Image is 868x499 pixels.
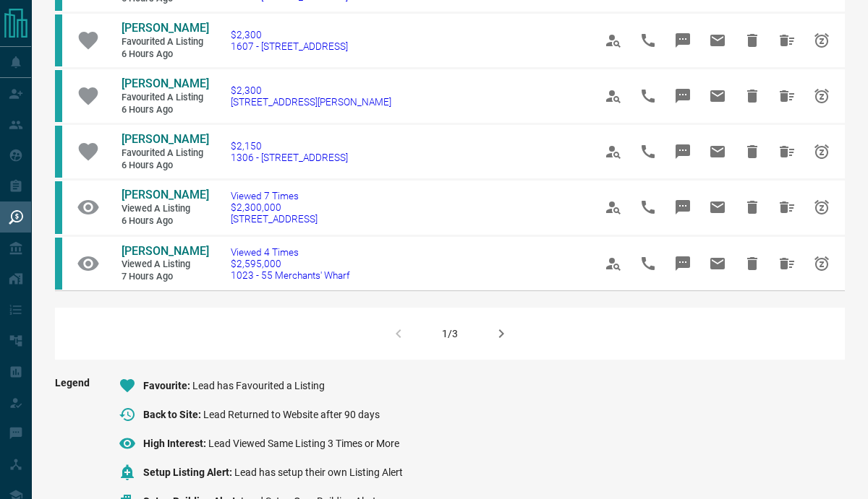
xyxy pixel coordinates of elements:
span: [PERSON_NAME] [122,132,209,146]
span: Viewed 7 Times [231,190,318,201]
a: Viewed 7 Times$2,300,000[STREET_ADDRESS] [231,190,318,225]
span: Message [665,190,700,225]
div: condos.ca [55,126,62,178]
span: 6 hours ago [122,160,208,172]
span: Lead has setup their own Listing Alert [234,467,403,478]
span: Hide [735,190,770,225]
a: [PERSON_NAME] [122,188,208,203]
div: condos.ca [55,14,62,66]
span: Call [631,246,665,281]
span: Message [665,79,700,113]
span: Snooze [804,190,839,225]
span: Viewed 4 Times [231,246,350,258]
a: [PERSON_NAME] [122,132,208,147]
div: condos.ca [55,70,62,122]
span: Lead Viewed Same Listing 3 Times or More [208,438,399,449]
span: Viewed a Listing [122,259,208,271]
a: [PERSON_NAME] [122,77,208,92]
span: 6 hours ago [122,215,208,227]
div: condos.ca [55,181,62,233]
span: 6 hours ago [122,104,208,116]
span: View Profile [596,190,631,225]
div: 1/3 [442,328,458,339]
span: Lead has Favourited a Listing [192,380,325,391]
span: Call [631,79,665,113]
span: [STREET_ADDRESS][PERSON_NAME] [231,96,391,108]
span: [STREET_ADDRESS] [231,213,318,225]
span: Snooze [804,79,839,113]
span: [PERSON_NAME] [122,188,209,201]
span: Snooze [804,246,839,281]
span: Snooze [804,134,839,169]
span: Favourite [143,380,192,391]
span: Hide All from Jessica Stamko [770,23,804,58]
span: High Interest [143,438,208,449]
span: 6 hours ago [122,48,208,61]
span: Call [631,190,665,225]
a: $2,300[STREET_ADDRESS][PERSON_NAME] [231,84,391,108]
a: $2,1501306 - [STREET_ADDRESS] [231,140,348,163]
span: Email [700,246,735,281]
span: Favourited a Listing [122,92,208,104]
span: Back to Site [143,409,203,420]
a: [PERSON_NAME] [122,244,208,259]
span: Email [700,134,735,169]
span: 1607 - [STREET_ADDRESS] [231,40,348,52]
span: Message [665,134,700,169]
span: 1023 - 55 Merchants' Wharf [231,269,350,281]
span: View Profile [596,23,631,58]
span: View Profile [596,134,631,169]
div: condos.ca [55,238,62,290]
span: Favourited a Listing [122,147,208,160]
span: Call [631,23,665,58]
span: Hide [735,79,770,113]
span: $2,595,000 [231,258,350,269]
span: Favourited a Listing [122,36,208,48]
span: Snooze [804,23,839,58]
span: [PERSON_NAME] [122,244,209,258]
span: Setup Listing Alert [143,467,234,478]
span: Message [665,23,700,58]
span: Hide All from Jessica Stamko [770,79,804,113]
span: Hide [735,246,770,281]
span: Email [700,79,735,113]
span: Email [700,23,735,58]
span: Hide [735,23,770,58]
span: View Profile [596,246,631,281]
span: Email [700,190,735,225]
span: Hide All from Jessica Stamko [770,134,804,169]
a: $2,3001607 - [STREET_ADDRESS] [231,29,348,52]
span: Message [665,246,700,281]
span: [PERSON_NAME] [122,21,209,35]
span: $2,150 [231,140,348,152]
span: Viewed a Listing [122,203,208,215]
a: [PERSON_NAME] [122,21,208,36]
span: View Profile [596,79,631,113]
span: 1306 - [STREET_ADDRESS] [231,152,348,163]
span: $2,300,000 [231,201,318,213]
span: $2,300 [231,29,348,40]
span: Hide All from Robert Duchnicky [770,246,804,281]
a: Viewed 4 Times$2,595,0001023 - 55 Merchants' Wharf [231,246,350,281]
span: Call [631,134,665,169]
span: Hide [735,134,770,169]
span: 7 hours ago [122,271,208,283]
span: Lead Returned to Website after 90 days [203,409,380,420]
span: [PERSON_NAME] [122,77,209,90]
span: Hide All from Robert Duchnicky [770,190,804,225]
span: $2,300 [231,84,391,96]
